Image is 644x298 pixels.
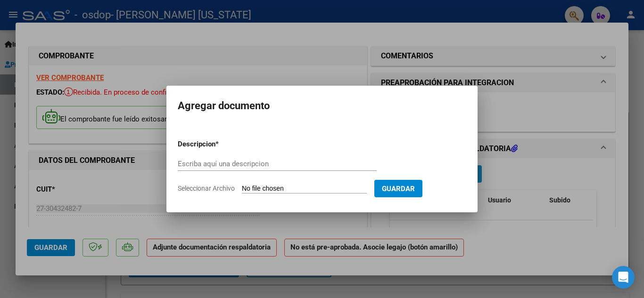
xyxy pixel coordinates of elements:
h2: Agregar documento [178,97,466,115]
button: Guardar [374,180,422,197]
p: Descripcion [178,139,264,150]
span: Guardar [382,185,415,193]
div: Open Intercom Messenger [612,266,635,289]
span: Seleccionar Archivo [178,185,235,192]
